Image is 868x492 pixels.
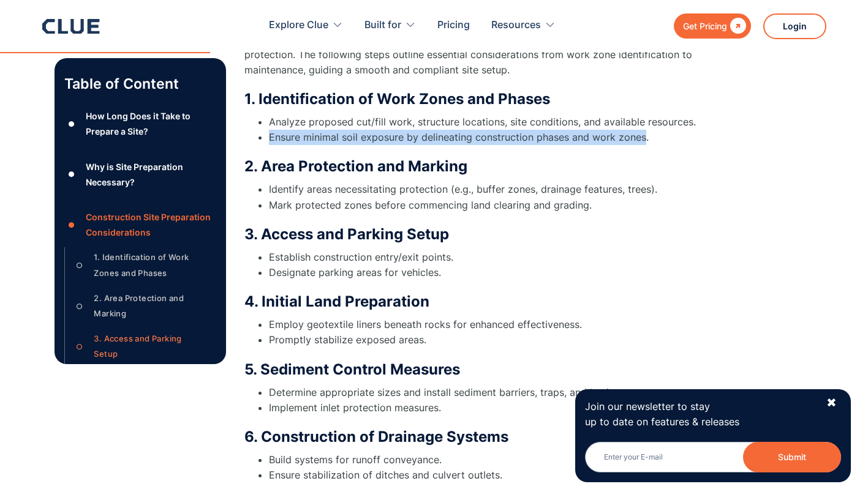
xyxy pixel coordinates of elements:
div: Resources [491,6,556,45]
div: 1. Identification of Work Zones and Phases [94,250,206,280]
li: Ensure stabilization of ditches and culvert outlets. [269,468,734,483]
div: ● [64,215,79,234]
div: Explore Clue [269,6,343,45]
li: Implement inlet protection measures. [269,400,734,416]
button: Submit [743,442,841,472]
a: ○3. Access and Parking Setup [72,331,207,362]
p: Join our newsletter to stay up to date on features & releases [585,399,815,430]
h3: 1. Identification of Work Zones and Phases [244,90,734,108]
a: Login [763,13,826,39]
div: Built for [364,6,401,45]
p: Table of Content [64,74,216,94]
h3: 3. Access and Parking Setup [244,225,734,244]
div: ● [64,115,79,133]
div: Get Pricing [683,18,727,34]
a: Pricing [437,6,470,45]
div: Built for [364,6,416,45]
div: Explore Clue [269,6,328,45]
div: ● [64,165,79,184]
li: Mark protected zones before commencing land clearing and grading. [269,198,734,213]
h3: 2. Area Protection and Marking [244,157,734,176]
div:  [727,18,746,34]
a: ●Construction Site Preparation Considerations [64,209,216,240]
div: Construction Site Preparation Considerations [86,209,216,240]
a: ●How Long Does it Take to Prepare a Site? [64,108,216,139]
div: 3. Access and Parking Setup [94,331,206,362]
a: ○2. Area Protection and Marking [72,291,207,321]
h3: 4. Initial Land Preparation [244,293,734,311]
a: ●Why is Site Preparation Necessary? [64,159,216,190]
div: ○ [72,297,87,315]
input: Enter your E-mail [585,442,841,472]
li: Identify areas necessitating protection (e.g., buffer zones, drainage features, trees). [269,182,734,197]
div: Why is Site Preparation Necessary? [86,159,216,190]
p: Preparing a construction site requires careful planning to ensure safety, efficiency, and environ... [244,31,734,78]
li: Build systems for runoff conveyance. [269,452,734,468]
li: Designate parking areas for vehicles. [269,265,734,280]
li: Ensure minimal soil exposure by delineating construction phases and work zones. [269,130,734,145]
div: ○ [72,256,87,275]
h3: 6. Construction of Drainage Systems [244,428,734,446]
li: Employ geotextile liners beneath rocks for enhanced effectiveness. [269,317,734,332]
a: ○1. Identification of Work Zones and Phases [72,250,207,280]
div: ✖ [826,395,837,411]
li: Establish construction entry/exit points. [269,250,734,265]
div: Resources [491,6,541,45]
h3: 5. Sediment Control Measures [244,360,734,379]
li: Promptly stabilize exposed areas. [269,332,734,348]
div: 2. Area Protection and Marking [94,291,206,321]
li: Analyze proposed cut/fill work, structure locations, site conditions, and available resources. [269,114,734,130]
div: ○ [72,338,87,356]
li: Determine appropriate sizes and install sediment barriers, traps, and basins. [269,385,734,400]
div: How Long Does it Take to Prepare a Site? [86,108,216,139]
a: Get Pricing [674,13,751,39]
